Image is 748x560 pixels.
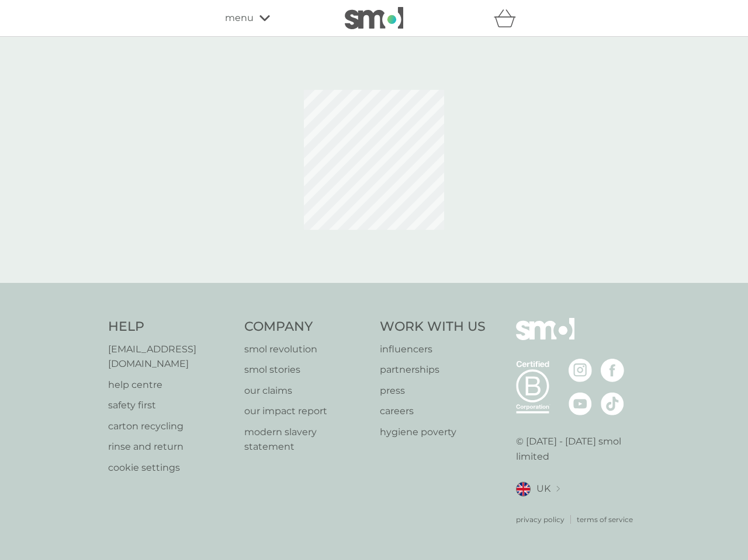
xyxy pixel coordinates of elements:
a: hygiene poverty [380,425,486,440]
a: cookie settings [108,460,233,475]
img: visit the smol Facebook page [601,359,624,382]
h4: Company [244,318,369,336]
h4: Work With Us [380,318,486,336]
div: basket [494,6,523,30]
a: safety first [108,398,233,413]
img: UK flag [516,482,531,496]
a: smol revolution [244,342,369,357]
a: our claims [244,383,369,398]
a: press [380,383,486,398]
a: [EMAIL_ADDRESS][DOMAIN_NAME] [108,342,233,372]
img: smol [516,318,574,358]
p: © [DATE] - [DATE] smol limited [516,434,640,464]
a: privacy policy [516,514,565,525]
a: partnerships [380,362,486,377]
span: menu [225,10,254,26]
a: rinse and return [108,439,233,454]
a: help centre [108,377,233,393]
img: visit the smol Tiktok page [601,392,624,415]
a: smol stories [244,362,369,377]
h4: Help [108,318,233,336]
span: UK [536,481,550,496]
img: visit the smol Youtube page [569,392,592,415]
img: visit the smol Instagram page [569,359,592,382]
img: smol [345,7,403,29]
a: terms of service [577,514,633,525]
a: carton recycling [108,419,233,434]
a: influencers [380,342,486,357]
a: careers [380,404,486,419]
img: select a new location [556,486,560,492]
a: modern slavery statement [244,425,369,454]
a: our impact report [244,404,369,419]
